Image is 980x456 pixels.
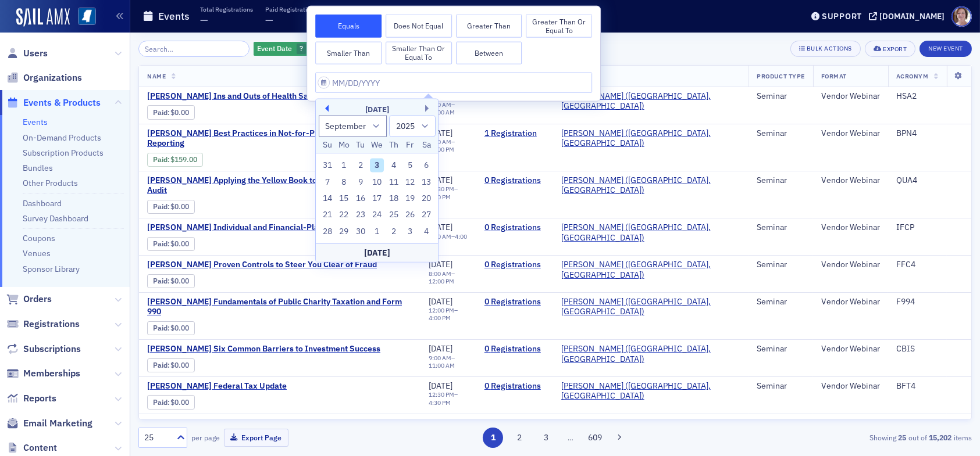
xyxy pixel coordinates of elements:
div: Choose Sunday, September 7th, 2025 [320,175,334,189]
div: HSA2 [896,91,963,102]
span: [DATE] [429,296,452,307]
span: [DATE] [429,175,452,185]
div: Paid: 0 - $0 [147,274,195,288]
span: Surgent's Nuts & Bolts of Cryptocurrency Taxation [147,418,363,429]
span: Surgent's Individual and Financial-Planning Tax Camp [147,222,378,233]
div: Paid: 0 - $0 [147,237,195,251]
div: Choose Thursday, October 2nd, 2025 [387,224,401,238]
div: Choose Wednesday, September 17th, 2025 [370,192,384,206]
span: Reports [23,392,56,405]
span: Surgent's Fundamentals of Public Charity Taxation and Form 990 [147,297,412,317]
div: Vendor Webinar [821,418,880,429]
time: 12:30 PM [429,390,454,398]
a: 0 Registrations [484,222,545,233]
div: Seminar [757,344,804,354]
a: [PERSON_NAME] ([GEOGRAPHIC_DATA], [GEOGRAPHIC_DATA]) [561,222,741,243]
span: : [153,202,171,211]
a: [PERSON_NAME] Best Practices in Not-for-Profit Accounting and Reporting [147,128,412,149]
p: Total Registrations [200,5,253,13]
div: Choose Wednesday, September 24th, 2025 [370,208,384,222]
span: $159.00 [171,155,198,164]
button: Greater Than or Equal To [526,15,592,38]
span: — [265,13,273,27]
a: [PERSON_NAME] Individual and Financial-Planning Tax Camp [147,222,378,233]
div: Mo [337,138,351,152]
div: NBCT [896,418,963,429]
span: Surgent's Best Practices in Not-for-Profit Accounting and Reporting [147,128,412,149]
button: Bulk Actions [790,41,861,57]
span: Surgent (Radnor, PA) [561,297,741,317]
span: Surgent (Radnor, PA) [561,175,741,196]
div: Vendor Webinar [821,128,880,139]
div: Vendor Webinar [821,222,880,233]
img: SailAMX [16,8,70,27]
span: Surgent's Applying the Yellow Book to a Financial Statement Audit [147,175,412,196]
div: Choose Tuesday, September 23rd, 2025 [354,208,368,222]
img: SailAMX [78,8,96,26]
div: Choose Saturday, October 4th, 2025 [420,224,434,238]
div: Choose Monday, September 22nd, 2025 [337,208,351,222]
div: Choose Wednesday, September 10th, 2025 [370,175,384,189]
strong: 25 [896,432,908,443]
a: Paid [153,277,168,285]
span: Event Date [258,44,293,53]
a: [PERSON_NAME] ([GEOGRAPHIC_DATA], [GEOGRAPHIC_DATA]) [561,175,741,196]
div: Paid: 1 - $15900 [147,153,203,167]
a: [PERSON_NAME] ([GEOGRAPHIC_DATA], [GEOGRAPHIC_DATA]) [561,297,741,317]
div: BFT4 [896,381,963,392]
div: Choose Tuesday, September 30th, 2025 [354,224,368,238]
div: – [429,270,468,285]
time: 9:00 AM [429,100,451,109]
div: Vendor Webinar [821,297,880,307]
a: [PERSON_NAME] ([GEOGRAPHIC_DATA], [GEOGRAPHIC_DATA]) [561,418,741,439]
a: Paid [153,361,168,369]
span: $0.00 [171,361,190,369]
a: [PERSON_NAME] ([GEOGRAPHIC_DATA], [GEOGRAPHIC_DATA]) [561,381,741,401]
div: Vendor Webinar [821,175,880,186]
div: Sa [420,138,434,152]
div: QUA4 [896,175,963,186]
a: Sponsor Library [23,264,80,274]
button: Smaller Than or Equal To [386,41,452,64]
button: Equals [315,15,382,38]
a: Paid [153,239,168,248]
span: $0.00 [171,277,190,285]
a: Paid [153,155,168,164]
div: BPN4 [896,128,963,139]
div: Choose Sunday, August 31st, 2025 [320,159,334,173]
span: Surgent (Radnor, PA) [561,91,741,112]
div: Choose Saturday, September 27th, 2025 [420,208,434,222]
span: : [153,277,171,285]
div: Seminar [757,222,804,233]
span: : [153,239,171,248]
button: Previous Month [322,105,329,112]
div: Paid: 0 - $0 [147,321,195,335]
span: Surgent (Radnor, PA) [561,344,741,364]
div: Vendor Webinar [821,260,880,270]
button: Between [456,41,522,64]
a: 0 Registrations [484,381,545,392]
div: Choose Monday, September 29th, 2025 [337,224,351,238]
div: Paid: 0 - $0 [147,200,195,214]
a: [PERSON_NAME] Proven Controls to Steer You Clear of Fraud [147,260,377,270]
a: [PERSON_NAME] Six Common Barriers to Investment Success [147,344,380,354]
div: Showing out of items [702,432,972,443]
time: 4:00 PM [429,314,451,322]
span: $0.00 [171,398,190,407]
a: Content [6,441,57,454]
span: Registrations [23,318,80,331]
span: Surgent (Radnor, PA) [561,381,741,401]
time: 9:00 AM [429,354,451,362]
span: : [153,155,171,164]
a: [PERSON_NAME] ([GEOGRAPHIC_DATA], [GEOGRAPHIC_DATA]) [561,344,741,364]
div: IFCP [896,222,963,233]
span: Users [23,47,48,60]
div: F994 [896,297,963,307]
div: Choose Monday, September 15th, 2025 [337,192,351,206]
a: 0 Registrations [484,260,545,270]
h1: Events [158,9,190,23]
button: Next Month [425,105,432,112]
div: Seminar [757,260,804,270]
div: Bulk Actions [807,45,852,52]
span: Surgent's Federal Tax Update [147,381,343,392]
